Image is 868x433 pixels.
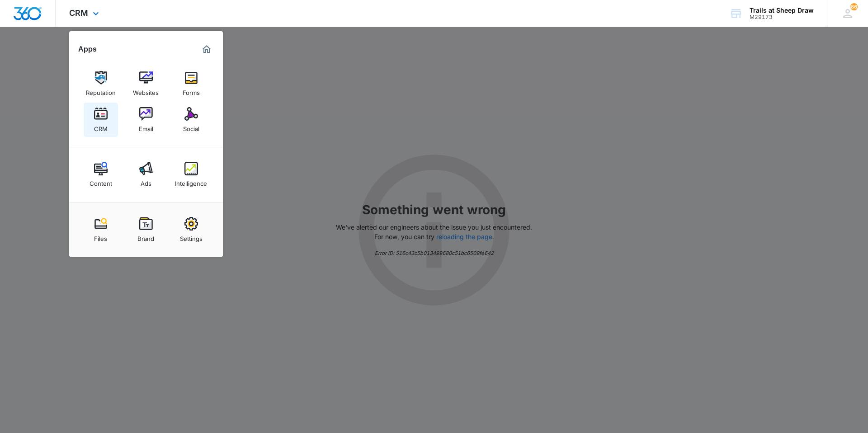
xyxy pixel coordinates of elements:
a: Forms [174,66,208,101]
a: Marketing 360® Dashboard [199,42,214,56]
div: Files [94,231,107,242]
a: Settings [174,212,208,247]
div: Forms [183,85,200,96]
a: Intelligence [174,157,208,192]
div: Reputation [86,85,116,96]
div: Websites [133,85,159,96]
a: Files [84,212,118,247]
div: Ads [141,175,151,187]
div: account name [750,7,814,14]
a: Brand [129,212,163,247]
div: Email [139,121,153,132]
span: CRM [69,8,88,18]
div: CRM [94,121,108,132]
div: Content [90,175,112,187]
a: Reputation [84,66,118,101]
div: Settings [180,231,203,242]
a: Content [84,157,118,192]
span: 86 [850,3,858,10]
div: Brand [137,231,154,242]
div: Intelligence [175,175,207,187]
div: Social [183,121,199,132]
a: CRM [84,103,118,137]
a: Websites [129,66,163,101]
a: Ads [129,157,163,192]
div: notifications count [850,3,858,10]
a: Social [174,103,208,137]
div: account id [750,14,814,20]
h2: Apps [78,45,97,53]
a: Email [129,103,163,137]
